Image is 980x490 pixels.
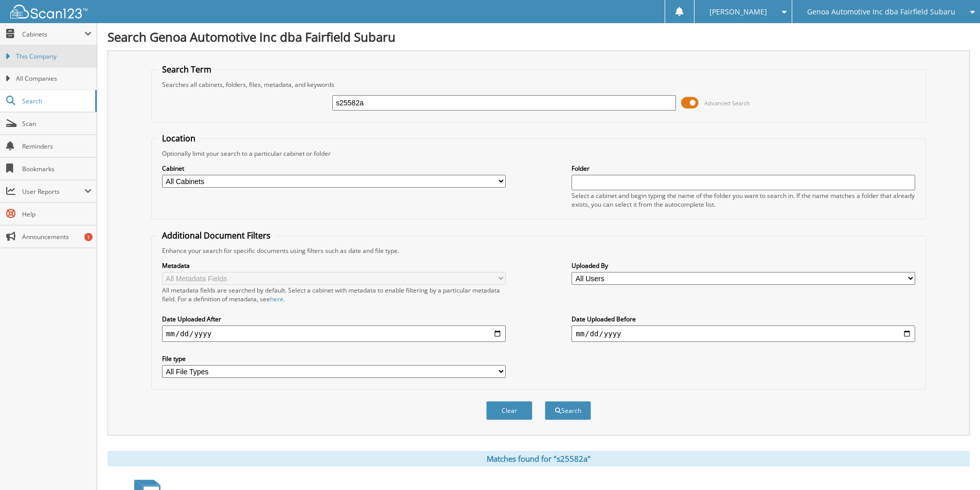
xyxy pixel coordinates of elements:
[704,99,750,107] span: Advanced Search
[162,261,506,270] label: Metadata
[572,325,915,342] input: end
[162,325,506,342] input: start
[807,9,955,15] span: Genoa Automotive Inc dba Fairfield Subaru
[157,230,276,241] legend: Additional Document Filters
[572,261,915,270] label: Uploaded By
[22,142,92,151] span: Reminders
[108,28,970,45] h1: Search Genoa Automotive Inc dba Fairfield Subaru
[22,187,84,196] span: User Reports
[572,191,915,209] div: Select a cabinet and begin typing the name of the folder you want to search in. If the name match...
[22,210,92,219] span: Help
[486,401,532,420] button: Clear
[22,232,92,241] span: Announcements
[10,5,87,19] img: scan123-logo-white.svg
[162,354,506,363] label: File type
[572,315,915,323] label: Date Uploaded Before
[157,80,920,89] div: Searches all cabinets, folders, files, metadata, and keywords
[270,295,283,303] a: here
[572,164,915,173] label: Folder
[22,165,92,173] span: Bookmarks
[16,52,92,61] span: This Company
[22,97,90,105] span: Search
[162,286,506,303] div: All metadata fields are searched by default. Select a cabinet with metadata to enable filtering b...
[709,9,767,15] span: [PERSON_NAME]
[84,233,93,241] div: 1
[22,119,92,128] span: Scan
[22,30,84,39] span: Cabinets
[157,246,920,255] div: Enhance your search for specific documents using filters such as date and file type.
[157,149,920,158] div: Optionally limit your search to a particular cabinet or folder
[16,74,92,83] span: All Companies
[157,133,201,144] legend: Location
[162,164,506,173] label: Cabinet
[162,315,506,323] label: Date Uploaded After
[545,401,591,420] button: Search
[157,64,217,75] legend: Search Term
[108,451,970,466] div: Matches found for "s25582a"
